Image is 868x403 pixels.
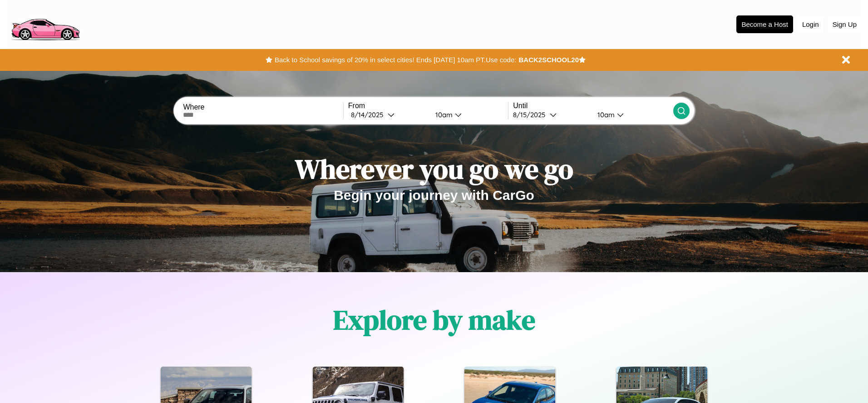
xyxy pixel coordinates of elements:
button: Sign Up [828,16,861,33]
b: BACK2SCHOOL20 [518,56,579,64]
label: Where [183,103,343,111]
div: 10am [431,110,455,119]
button: Become a Host [736,15,793,33]
div: 10am [593,110,617,119]
label: From [348,102,508,110]
button: 10am [428,110,508,119]
img: logo [7,5,84,43]
div: 8 / 14 / 2025 [351,110,388,119]
div: 8 / 15 / 2025 [513,110,550,119]
h1: Explore by make [333,301,535,338]
label: Until [513,102,673,110]
button: Back to School savings of 20% in select cities! Ends [DATE] 10am PT.Use code: [272,54,518,66]
button: Login [798,16,824,33]
button: 8/14/2025 [348,110,428,119]
button: 10am [590,110,673,119]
